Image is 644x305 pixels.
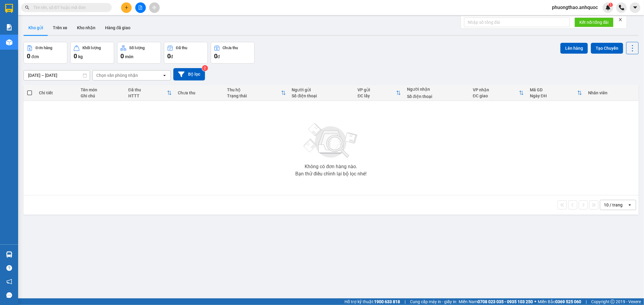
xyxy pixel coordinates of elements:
div: Trạng thái [227,93,281,98]
button: Số lượng0món [117,42,161,64]
button: Khối lượng0kg [70,42,114,64]
span: 0 [74,52,77,60]
th: Toggle SortBy [527,85,585,101]
th: Toggle SortBy [125,85,175,101]
button: Đơn hàng0đơn [24,42,67,64]
span: notification [6,279,12,285]
div: Không có đơn hàng nào. [305,164,357,169]
div: Chưa thu [223,46,238,50]
button: plus [121,2,132,13]
div: VP gửi [357,87,396,92]
span: phuongthao.anhquoc [547,4,603,11]
sup: 2 [202,65,208,71]
span: Miền Nam [459,298,533,305]
div: ĐC giao [473,93,519,98]
span: message [6,292,12,298]
span: kg [78,54,83,59]
svg: open [162,73,167,78]
input: Nhập số tổng đài [464,17,570,27]
button: Chưa thu0đ [211,42,255,64]
div: Đã thu [176,46,187,50]
svg: open [627,203,632,207]
div: Bạn thử điều chỉnh lại bộ lọc nhé! [295,171,367,176]
div: Mã GD [530,87,577,92]
button: caret-down [630,2,640,13]
div: Đã thu [128,87,167,92]
span: 0 [214,52,217,60]
img: warehouse-icon [6,251,12,258]
span: | [586,298,587,305]
span: đ [217,54,220,59]
button: Hàng đã giao [100,20,135,35]
div: Số lượng [129,46,145,50]
input: Select a date range. [24,71,90,80]
span: 0 [120,52,124,60]
button: Trên xe [48,20,72,35]
div: Người gửi [292,87,352,92]
span: 0 [27,52,30,60]
button: Bộ lọc [173,68,205,80]
span: plus [124,5,129,10]
strong: 1900 633 818 [374,299,400,304]
img: warehouse-icon [6,39,12,46]
span: Cung cấp máy in - giấy in: [410,298,457,305]
strong: 0708 023 035 - 0935 103 250 [478,299,533,304]
span: đ [171,54,173,59]
div: Ghi chú [81,93,122,98]
button: aim [149,2,160,13]
div: 10 / trang [604,202,623,208]
span: Kết nối tổng đài [579,19,609,26]
div: VP nhận [473,87,519,92]
div: Tên món [81,87,122,92]
div: Người nhận [407,87,467,92]
span: món [125,54,133,59]
div: Thu hộ [227,87,281,92]
div: Số điện thoại [407,94,467,99]
span: search [25,5,29,10]
th: Toggle SortBy [354,85,404,101]
div: Chọn văn phòng nhận [96,72,138,78]
div: Chi tiết [39,90,75,95]
span: aim [152,5,156,10]
div: ĐC lấy [357,93,396,98]
span: question-circle [6,265,12,271]
div: Khối lượng [82,46,101,50]
div: Ngày ĐH [530,93,577,98]
button: Đã thu0đ [164,42,208,64]
img: svg+xml;base64,PHN2ZyBjbGFzcz0ibGlzdC1wbHVnX19zdmciIHhtbG5zPSJodHRwOi8vd3d3LnczLm9yZy8yMDAwL3N2Zy... [301,120,361,162]
input: Tìm tên, số ĐT hoặc mã đơn [33,4,104,11]
button: Kho nhận [72,20,100,35]
sup: 1 [609,3,613,7]
span: 0 [167,52,171,60]
span: 1 [610,3,612,7]
span: file-add [138,5,143,10]
span: ⚪️ [534,300,536,303]
img: phone-icon [619,5,624,10]
button: Tạo Chuyến [591,43,623,54]
button: Kết nối tổng đài [575,17,614,27]
th: Toggle SortBy [470,85,527,101]
button: file-add [135,2,146,13]
div: HTTT [128,93,167,98]
span: close [618,17,623,22]
img: icon-new-feature [605,5,611,10]
span: Hỗ trợ kỹ thuật: [344,298,400,305]
strong: 0369 525 060 [555,299,581,304]
div: Số điện thoại [292,93,352,98]
span: đơn [31,54,39,59]
div: Chưa thu [178,90,221,95]
th: Toggle SortBy [224,85,289,101]
div: Đơn hàng [36,46,52,50]
span: Miền Bắc [538,298,581,305]
img: solution-icon [6,24,12,30]
button: Kho gửi [24,20,48,35]
span: copyright [610,300,615,304]
span: | [405,298,405,305]
button: Lên hàng [560,43,588,54]
div: Nhân viên [588,90,635,95]
span: caret-down [633,5,638,10]
img: logo-vxr [5,4,13,13]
